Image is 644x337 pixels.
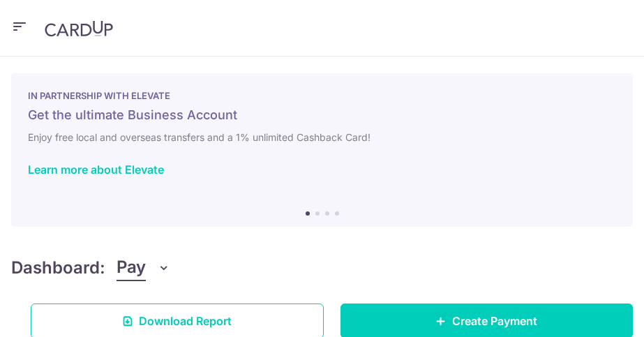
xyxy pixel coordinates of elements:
p: IN PARTNERSHIP WITH ELEVATE [28,90,616,101]
img: CardUp [45,20,113,37]
a: Learn more about Elevate [28,163,164,177]
h4: Dashboard: [11,255,105,280]
span: Download Report [139,313,232,329]
h5: Get the ultimate Business Account [28,107,616,123]
span: Pay [117,255,146,281]
button: Pay [117,255,170,281]
h6: Enjoy free local and overseas transfers and a 1% unlimited Cashback Card! [28,129,616,146]
span: Create Payment [452,313,537,329]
